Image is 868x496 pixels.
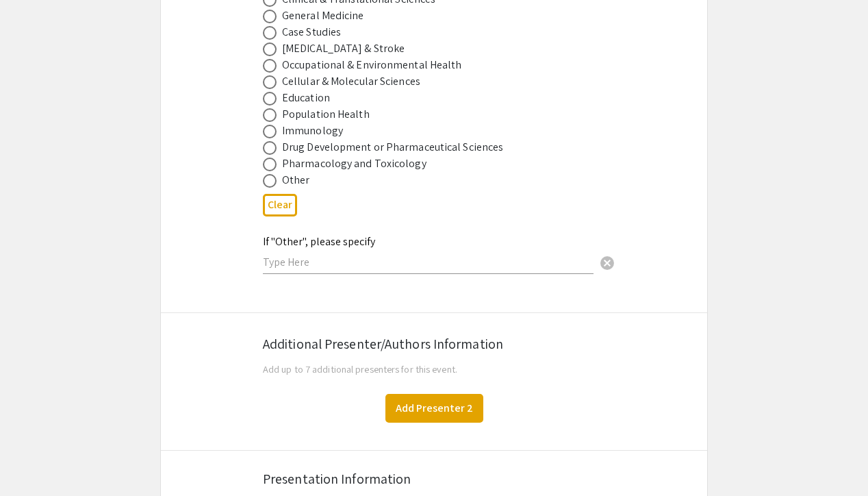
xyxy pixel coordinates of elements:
[282,139,503,156] div: Drug Development or Pharmaceutical Sciences
[10,434,58,486] iframe: Chat
[263,234,375,249] mat-label: If "Other", please specify
[282,40,405,57] div: [MEDICAL_DATA] & Stroke
[263,334,605,354] div: Additional Presenter/Authors Information
[282,90,330,106] div: Education
[282,123,343,139] div: Immunology
[263,362,457,375] span: Add up to 7 additional presenters for this event.
[282,106,370,123] div: Population Health
[263,255,593,269] input: Type Here
[282,57,462,73] div: Occupational & Environmental Health
[385,394,483,423] button: Add Presenter 2
[282,8,364,24] div: General Medicine
[282,156,426,172] div: Pharmacology and Toxicology
[263,194,297,216] button: Clear
[282,172,310,188] div: Other
[263,469,605,489] div: Presentation Information
[282,24,341,40] div: Case Studies
[593,248,621,275] button: Clear
[282,73,420,90] div: Cellular & Molecular Sciences
[599,255,615,271] span: cancel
